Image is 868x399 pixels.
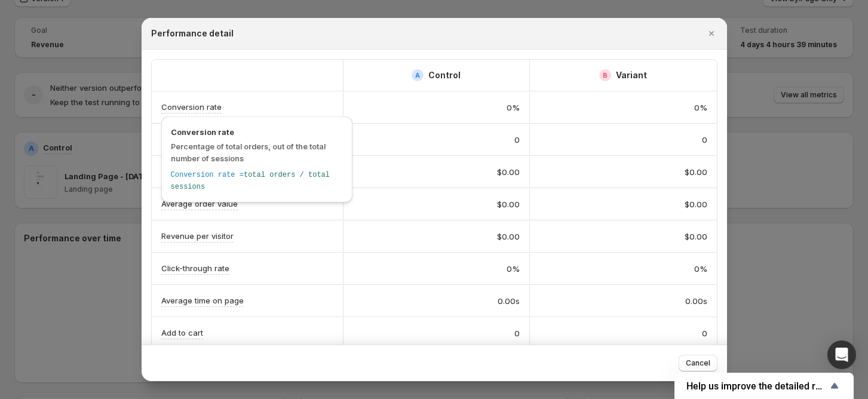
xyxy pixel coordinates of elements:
[171,171,244,179] span: Conversion rate =
[171,142,326,163] span: Percentage of total orders, out of the total number of sessions
[694,263,707,275] span: 0%
[514,134,520,146] span: 0
[685,198,707,210] span: $0.00
[827,340,856,369] div: Open Intercom Messenger
[161,101,222,113] p: Conversion rate
[428,69,461,81] h2: Control
[685,295,707,307] span: 0.00s
[151,27,234,39] h2: Performance detail
[686,380,827,392] span: Help us improve the detailed report for A/B campaigns
[702,327,707,339] span: 0
[415,72,420,79] h2: A
[685,166,707,178] span: $0.00
[686,379,842,393] button: Show survey - Help us improve the detailed report for A/B campaigns
[497,231,520,243] span: $0.00
[703,25,720,42] button: Close
[498,295,520,307] span: 0.00s
[497,198,520,210] span: $0.00
[679,355,717,372] button: Cancel
[161,294,244,306] p: Average time on page
[507,102,520,113] span: 0%
[497,166,520,178] span: $0.00
[603,72,608,79] h2: B
[694,102,707,113] span: 0%
[161,262,229,274] p: Click-through rate
[685,231,707,243] span: $0.00
[171,126,343,138] span: Conversion rate
[514,327,520,339] span: 0
[161,327,203,339] p: Add to cart
[161,230,234,242] p: Revenue per visitor
[616,69,647,81] h2: Variant
[686,358,710,368] span: Cancel
[171,171,330,191] span: total orders / total sessions
[702,134,707,146] span: 0
[507,263,520,275] span: 0%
